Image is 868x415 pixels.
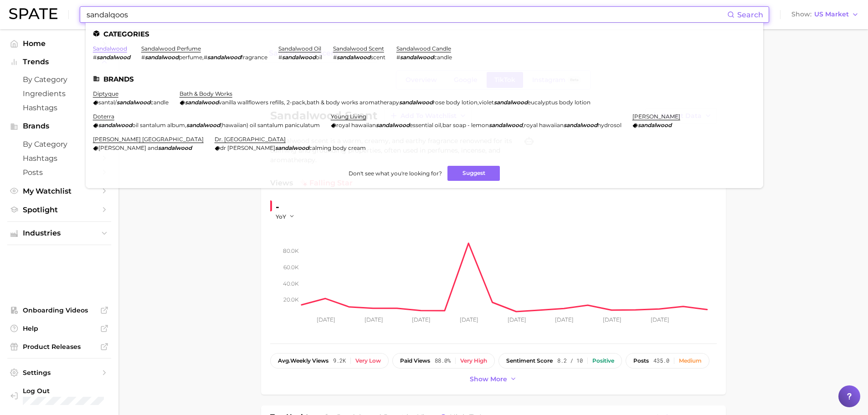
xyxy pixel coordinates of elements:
a: Home [7,36,111,51]
span: sentiment score [506,358,553,364]
span: vanilla wallflowers refills, 2-pack [219,99,305,106]
span: Settings [23,369,96,377]
span: violet [479,99,494,106]
span: eucalyptus body lotion [528,99,591,106]
span: 8.2 / 10 [557,358,583,364]
tspan: 60.0k [283,264,299,271]
a: bath & body works [180,90,232,97]
a: Spotlight [7,203,111,217]
div: Medium [679,358,702,364]
a: Settings [7,366,111,379]
span: royal hawaiian [336,122,376,128]
em: sandalwood [489,122,523,128]
em: sandalwood [158,144,192,151]
img: SPATE [9,8,57,19]
span: Brands [23,122,96,130]
div: , , [331,122,621,128]
span: Help [23,324,96,333]
tspan: [DATE] [507,316,526,323]
span: 9.2k [333,358,346,364]
span: posts [633,358,649,364]
span: US Market [814,12,849,17]
span: Log Out [23,387,116,395]
a: [PERSON_NAME] [GEOGRAPHIC_DATA] [93,136,204,143]
span: Spotlight [23,205,96,214]
button: sentiment score8.2 / 10Positive [498,353,622,369]
em: sandalwood [98,122,132,128]
span: Home [23,39,96,48]
span: # [278,54,282,61]
a: My Watchlist [7,184,111,198]
tspan: [DATE] [459,316,478,323]
span: candle [150,99,169,106]
span: candle [434,54,452,61]
span: # [333,54,337,61]
span: Hashtags [23,103,96,112]
span: My Watchlist [23,187,96,195]
span: Industries [23,229,96,237]
div: Very high [460,358,487,364]
span: # [204,54,207,61]
button: Show more [467,373,519,385]
span: bath & body works aromatherapy [307,99,399,106]
button: posts435.0Medium [626,353,709,369]
span: oil [316,54,322,61]
em: sandalwood [97,54,130,61]
em: sandalwood [564,122,597,128]
abbr: average [278,357,290,364]
span: Onboarding Videos [23,306,96,314]
button: Industries [7,226,111,240]
span: santal/ [98,99,117,106]
span: Search [737,10,763,19]
span: Ingredients [23,89,96,98]
div: Very low [355,358,381,364]
span: # [396,54,400,61]
span: dr [PERSON_NAME] [220,144,275,151]
a: by Category [7,72,111,87]
a: Onboarding Videos [7,303,111,317]
em: sandalwood [282,54,316,61]
a: [PERSON_NAME] [632,113,680,120]
input: Search here for a brand, industry, or ingredient [86,7,727,22]
em: sandalwood [494,99,528,106]
button: Trends [7,55,111,69]
span: scent [370,54,385,61]
span: by Category [23,140,96,149]
em: sandalwood [186,122,220,128]
span: [PERSON_NAME] and [98,144,158,151]
div: , , [180,99,591,106]
div: - [276,200,301,214]
span: # [93,54,97,61]
em: sandalwood [145,54,179,61]
a: Log out. Currently logged in with e-mail anna.katsnelson@mane.com. [7,384,111,408]
a: Product Releases [7,340,111,354]
span: (hawaiian) oil santalum paniculatum [220,122,320,128]
span: Product Releases [23,343,96,351]
a: by Category [7,137,111,151]
tspan: [DATE] [650,316,669,323]
li: Categories [93,30,756,38]
em: sandalwood [399,99,433,106]
span: bar soap - lemon [442,122,489,128]
a: doterra [93,113,114,120]
span: Don't see what you're looking for? [349,170,442,177]
button: Suggest [447,166,500,181]
span: YoY [276,213,286,220]
tspan: [DATE] [412,316,431,323]
span: Show [791,12,812,17]
span: royal hawaiian [524,122,564,128]
button: YoY [276,213,295,220]
span: perfume [179,54,202,61]
span: Trends [23,58,96,66]
span: weekly views [278,358,329,364]
tspan: 80.0k [283,247,299,254]
span: Show more [470,375,507,383]
a: young living [331,113,366,120]
span: fragrance [241,54,267,61]
span: Posts [23,168,96,177]
tspan: 20.0k [283,296,299,303]
tspan: [DATE] [603,316,621,323]
button: Brands [7,119,111,133]
a: sandalwood candle [396,45,451,52]
tspan: [DATE] [364,316,383,323]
